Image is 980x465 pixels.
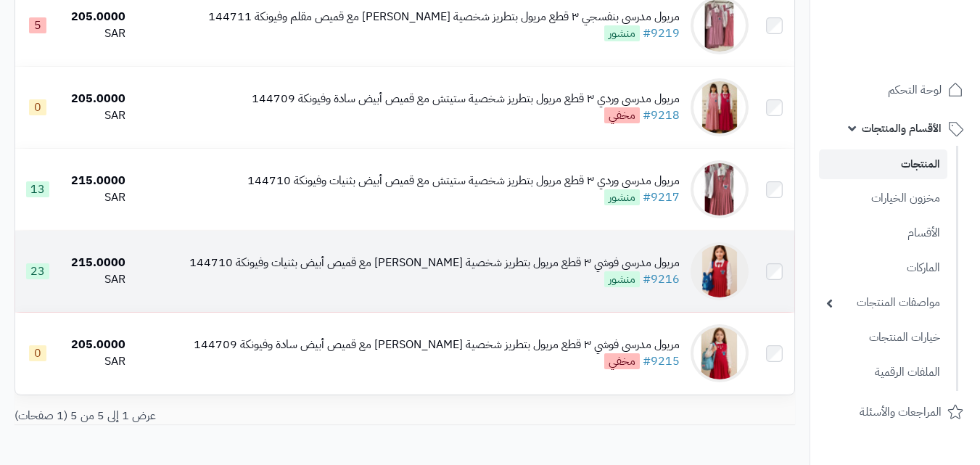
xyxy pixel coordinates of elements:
[194,337,680,353] div: مريول مدرسي فوشي ٣ قطع مريول بتطريز شخصية [PERSON_NAME] مع قميص أبيض سادة وفيونكة 144709
[65,271,125,288] div: SAR
[604,353,640,369] span: مخفي
[65,9,125,25] div: 205.0000
[604,25,640,41] span: منشور
[643,25,680,42] a: #9219
[819,149,947,179] a: المنتجات
[252,91,680,107] div: مريول مدرسي وردي ٣ قطع مريول بتطريز شخصية ستيتش مع قميص أبيض سادة وفيونكة 144709
[643,189,680,206] a: #9217
[819,322,947,353] a: خيارات المنتجات
[65,189,125,206] div: SAR
[65,353,125,370] div: SAR
[604,189,640,205] span: منشور
[65,25,125,42] div: SAR
[691,242,749,300] img: مريول مدرسي فوشي ٣ قطع مريول بتطريز شخصية ستيتش مع قميص أبيض بثنيات وفيونكة 144710
[65,337,125,353] div: 205.0000
[862,118,942,139] span: الأقسام والمنتجات
[29,99,46,115] span: 0
[691,324,749,382] img: مريول مدرسي فوشي ٣ قطع مريول بتطريز شخصية ستيتش مع قميص أبيض سادة وفيونكة 144709
[819,357,947,388] a: الملفات الرقمية
[65,255,125,271] div: 215.0000
[604,107,640,123] span: مخفي
[888,80,942,100] span: لوحة التحكم
[26,263,49,279] span: 23
[643,271,680,288] a: #9216
[29,345,46,361] span: 0
[208,9,680,25] div: مريول مدرسي بنفسجي ٣ قطع مريول بتطريز شخصية [PERSON_NAME] مع قميص مقلم وفيونكة 144711
[819,218,947,249] a: الأقسام
[65,91,125,107] div: 205.0000
[819,183,947,214] a: مخزون الخيارات
[643,353,680,370] a: #9215
[65,173,125,189] div: 215.0000
[604,271,640,287] span: منشور
[4,408,405,424] div: عرض 1 إلى 5 من 5 (1 صفحات)
[691,78,749,136] img: مريول مدرسي وردي ٣ قطع مريول بتطريز شخصية ستيتش مع قميص أبيض سادة وفيونكة 144709
[247,173,680,189] div: مريول مدرسي وردي ٣ قطع مريول بتطريز شخصية ستيتش مع قميص أبيض بثنيات وفيونكة 144710
[691,160,749,218] img: مريول مدرسي وردي ٣ قطع مريول بتطريز شخصية ستيتش مع قميص أبيض بثنيات وفيونكة 144710
[819,395,971,429] a: المراجعات والأسئلة
[643,107,680,124] a: #9218
[26,181,49,197] span: 13
[189,255,680,271] div: مريول مدرسي فوشي ٣ قطع مريول بتطريز شخصية [PERSON_NAME] مع قميص أبيض بثنيات وفيونكة 144710
[860,402,942,422] span: المراجعات والأسئلة
[65,107,125,124] div: SAR
[819,252,947,284] a: الماركات
[29,17,46,33] span: 5
[819,287,947,318] a: مواصفات المنتجات
[819,73,971,107] a: لوحة التحكم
